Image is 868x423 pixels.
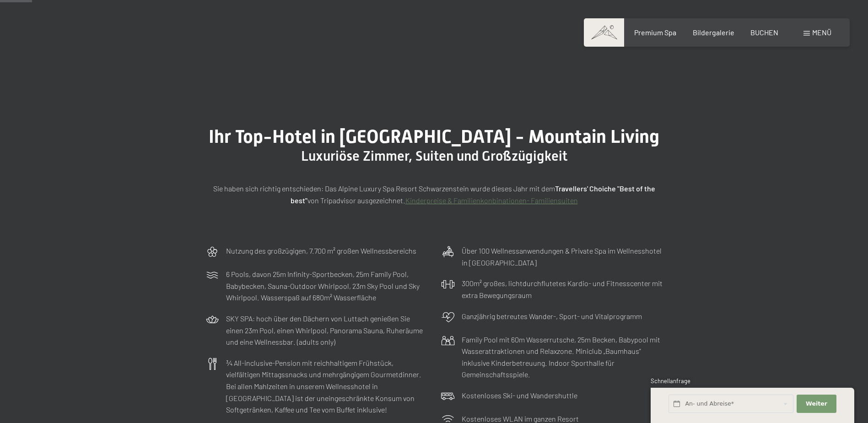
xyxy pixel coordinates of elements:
[462,390,577,401] p: Kostenloses Ski- und Wandershuttle
[797,395,836,413] button: Weiter
[405,196,578,205] a: Kinderpreise & Familienkonbinationen- Familiensuiten
[651,377,690,385] span: Schnellanfrage
[291,184,655,205] strong: Travellers' Choiche "Best of the best"
[806,400,827,408] span: Weiter
[226,313,427,348] p: SKY SPA: hoch über den Dächern von Luttach genießen Sie einen 23m Pool, einen Whirlpool, Panorama...
[226,245,416,257] p: Nutzung des großzügigen, 7.700 m² großen Wellnessbereichs
[634,28,676,37] a: Premium Spa
[462,310,642,322] p: Ganzjährig betreutes Wander-, Sport- und Vitalprogramm
[812,28,831,37] span: Menü
[462,277,663,301] p: 300m² großes, lichtdurchflutetes Kardio- und Fitnesscenter mit extra Bewegungsraum
[462,245,663,268] p: Über 100 Wellnessanwendungen & Private Spa im Wellnesshotel in [GEOGRAPHIC_DATA]
[205,183,663,206] p: Sie haben sich richtig entschieden: Das Alpine Luxury Spa Resort Schwarzenstein wurde dieses Jahr...
[462,334,663,380] p: Family Pool mit 60m Wasserrutsche, 25m Becken, Babypool mit Wasserattraktionen und Relaxzone. Min...
[693,28,734,37] a: Bildergalerie
[226,357,427,416] p: ¾ All-inclusive-Pension mit reichhaltigem Frühstück, vielfältigen Mittagssnacks und mehrgängigem ...
[301,148,567,164] span: Luxuriöse Zimmer, Suiten und Großzügigkeit
[750,28,778,37] a: BUCHEN
[226,268,427,304] p: 6 Pools, davon 25m Infinity-Sportbecken, 25m Family Pool, Babybecken, Sauna-Outdoor Whirlpool, 23...
[209,126,659,147] span: Ihr Top-Hotel in [GEOGRAPHIC_DATA] - Mountain Living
